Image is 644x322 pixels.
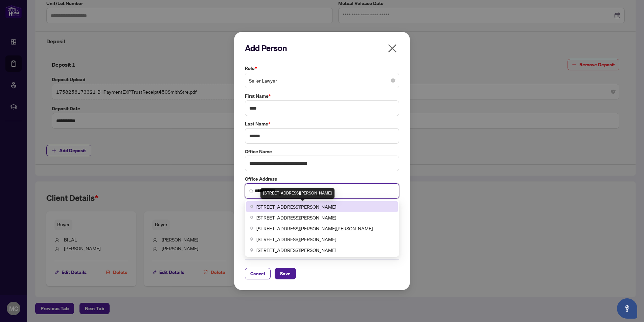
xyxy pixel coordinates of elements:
[245,175,399,183] label: Office Address
[256,203,336,210] span: [STREET_ADDRESS][PERSON_NAME]
[387,43,398,54] span: close
[245,65,399,72] label: Role
[249,74,395,87] span: Seller Lawyer
[245,268,271,279] button: Cancel
[245,120,399,128] label: Last Name
[280,268,291,279] span: Save
[245,43,399,53] h2: Add Person
[617,298,637,319] button: Open asap
[391,78,395,83] span: close-circle
[250,268,265,279] span: Cancel
[245,148,399,155] label: Office Name
[256,235,336,243] span: [STREET_ADDRESS][PERSON_NAME]
[275,268,296,279] button: Save
[256,246,336,254] span: [STREET_ADDRESS][PERSON_NAME]
[256,225,373,232] span: [STREET_ADDRESS][PERSON_NAME][PERSON_NAME]
[256,214,336,221] span: [STREET_ADDRESS][PERSON_NAME]
[245,92,399,100] label: First Name
[249,189,253,193] img: search_icon
[260,188,335,199] div: [STREET_ADDRESS][PERSON_NAME]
